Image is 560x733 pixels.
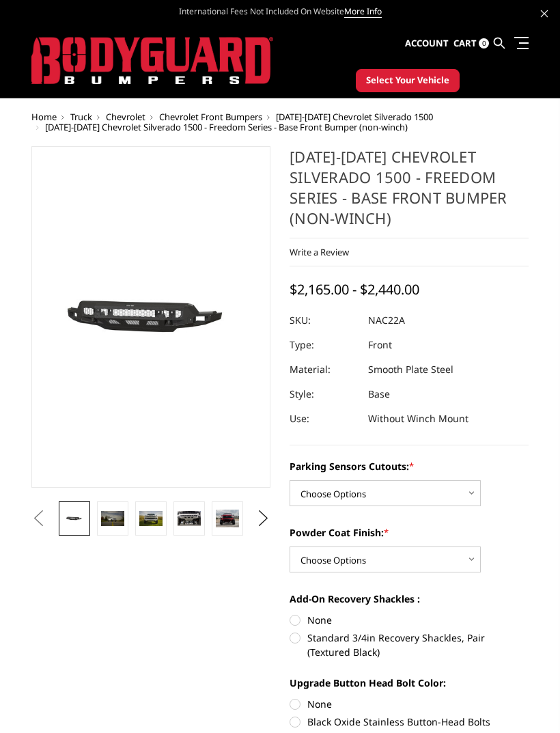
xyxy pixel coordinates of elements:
dd: Base [368,382,390,406]
a: Home [31,111,57,123]
dd: Smooth Plate Steel [368,357,453,382]
a: More Info [344,5,382,18]
span: Select Your Vehicle [366,74,449,87]
h1: [DATE]-[DATE] Chevrolet Silverado 1500 - Freedom Series - Base Front Bumper (non-winch) [290,146,529,238]
img: BODYGUARD BUMPERS [31,37,273,85]
button: Next [253,508,274,529]
img: 2022-2025 Chevrolet Silverado 1500 - Freedom Series - Base Front Bumper (non-winch) [139,511,163,527]
a: Truck [70,111,92,123]
button: Select Your Vehicle [356,69,460,92]
label: Black Oxide Stainless Button-Head Bolts [290,715,529,729]
a: 2022-2025 Chevrolet Silverado 1500 - Freedom Series - Base Front Bumper (non-winch) [31,146,270,488]
dd: Front [368,333,392,357]
span: [DATE]-[DATE] Chevrolet Silverado 1500 - Freedom Series - Base Front Bumper (non-winch) [45,121,408,133]
a: Account [405,25,449,62]
dt: Material: [290,357,358,382]
a: Chevrolet Front Bumpers [159,111,262,123]
label: Add-On Recovery Shackles : [290,592,529,606]
span: 0 [479,38,489,49]
img: 2022-2025 Chevrolet Silverado 1500 - Freedom Series - Base Front Bumper (non-winch) [178,511,201,527]
dt: Type: [290,333,358,357]
dd: NAC22A [368,308,405,333]
label: Parking Sensors Cutouts: [290,459,529,473]
label: None [290,697,529,711]
label: Powder Coat Finish: [290,525,529,540]
span: Account [405,37,449,49]
dt: SKU: [290,308,358,333]
dt: Use: [290,406,358,431]
a: Chevrolet [106,111,145,123]
label: None [290,613,529,627]
dt: Style: [290,382,358,406]
span: $2,165.00 - $2,440.00 [290,280,419,299]
a: Write a Review [290,246,349,258]
img: 2022-2025 Chevrolet Silverado 1500 - Freedom Series - Base Front Bumper (non-winch) [216,510,239,528]
span: Cart [453,37,477,49]
label: Standard 3/4in Recovery Shackles, Pair (Textured Black) [290,631,529,659]
dd: Without Winch Mount [368,406,468,431]
a: [DATE]-[DATE] Chevrolet Silverado 1500 [276,111,433,123]
label: Upgrade Button Head Bolt Color: [290,676,529,690]
img: 2022-2025 Chevrolet Silverado 1500 - Freedom Series - Base Front Bumper (non-winch) [101,511,124,527]
button: Previous [28,508,48,529]
a: Cart 0 [453,25,489,62]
